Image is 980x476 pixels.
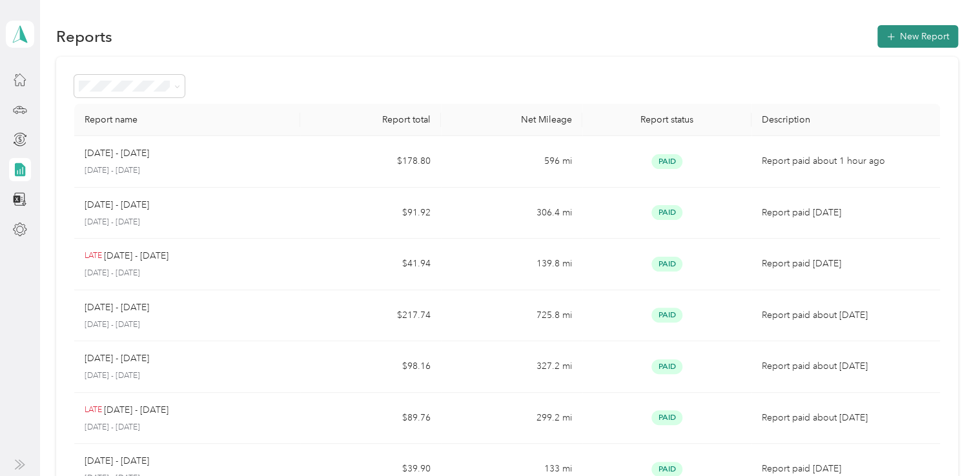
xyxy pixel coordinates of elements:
[85,454,149,468] p: [DATE] - [DATE]
[762,154,930,168] p: Report paid about 1 hour ago
[85,422,290,433] p: [DATE] - [DATE]
[300,290,442,342] td: $217.74
[85,301,149,315] p: [DATE] - [DATE]
[908,404,980,476] iframe: Everlance-gr Chat Button Frame
[441,239,582,290] td: 139.8 mi
[651,359,682,374] span: Paid
[441,136,582,188] td: 596 mi
[85,319,290,331] p: [DATE] - [DATE]
[762,257,930,271] p: Report paid [DATE]
[651,257,682,272] span: Paid
[85,352,149,366] p: [DATE] - [DATE]
[877,25,958,48] button: New Report
[593,114,741,125] div: Report status
[85,404,102,416] p: LATE
[762,308,930,322] p: Report paid about [DATE]
[104,249,168,263] p: [DATE] - [DATE]
[300,341,442,393] td: $98.16
[300,393,442,444] td: $89.76
[762,206,930,220] p: Report paid [DATE]
[300,104,442,136] th: Report total
[56,30,112,43] h1: Reports
[85,268,290,279] p: [DATE] - [DATE]
[651,205,682,220] span: Paid
[651,410,682,425] span: Paid
[762,411,930,425] p: Report paid about [DATE]
[85,250,102,262] p: LATE
[300,136,442,188] td: $178.80
[85,198,149,212] p: [DATE] - [DATE]
[104,403,168,417] p: [DATE] - [DATE]
[441,393,582,444] td: 299.2 mi
[441,188,582,239] td: 306.4 mi
[85,146,149,161] p: [DATE] - [DATE]
[74,104,300,136] th: Report name
[300,239,442,290] td: $41.94
[85,217,290,228] p: [DATE] - [DATE]
[751,104,940,136] th: Description
[85,165,290,177] p: [DATE] - [DATE]
[441,290,582,342] td: 725.8 mi
[85,370,290,382] p: [DATE] - [DATE]
[441,104,582,136] th: Net Mileage
[762,462,930,476] p: Report paid [DATE]
[762,359,930,373] p: Report paid about [DATE]
[441,341,582,393] td: 327.2 mi
[651,308,682,322] span: Paid
[651,154,682,169] span: Paid
[300,188,442,239] td: $91.92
